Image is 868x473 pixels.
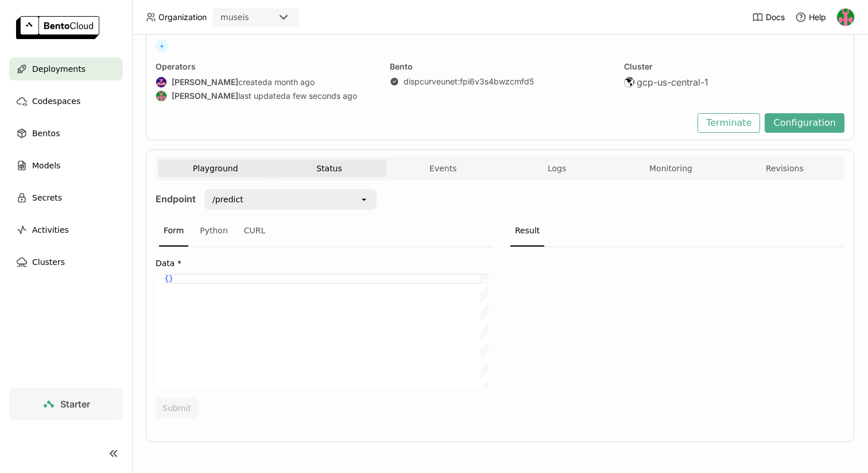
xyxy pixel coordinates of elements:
[9,251,123,274] a: Clusters
[32,255,65,269] span: Clusters
[250,12,251,24] input: Selected museis.
[9,57,123,80] a: Deployments
[9,90,123,113] a: Codespaces
[614,160,727,177] button: Monitoring
[765,113,844,133] button: Configuration
[195,216,232,247] div: Python
[159,216,188,247] div: Form
[837,9,854,26] img: Noah Munro-Kagan
[9,122,123,145] a: Bentos
[239,216,270,247] div: CURL
[272,160,386,177] button: Status
[9,186,123,209] a: Secrets
[404,76,534,87] a: dispcurveunet:fpi6v3s4bwzcmfd5
[9,154,123,177] a: Models
[286,91,357,101] span: a few seconds ago
[637,76,708,88] span: gcp-us-central-1
[766,12,785,22] span: Docs
[624,61,844,72] div: Cluster
[220,11,249,23] div: museis
[212,194,243,205] div: /predict
[9,218,123,241] a: Activities
[172,77,238,87] strong: [PERSON_NAME]
[156,193,196,205] strong: Endpoint
[359,195,369,204] svg: open
[32,159,60,172] span: Models
[268,77,315,87] span: a month ago
[156,76,376,88] div: created
[390,61,610,72] div: Bento
[169,275,173,283] span: }
[156,77,166,87] img: Tomas Skoda
[32,191,62,205] span: Secrets
[156,40,168,52] span: +
[386,160,500,177] button: Events
[9,388,123,420] a: Starter
[728,160,842,177] button: Revisions
[156,90,376,102] div: last updated
[16,16,99,39] img: logo
[32,126,60,140] span: Bentos
[795,11,826,23] div: Help
[156,91,166,101] img: Noah Munro-Kagan
[172,91,238,101] strong: [PERSON_NAME]
[165,275,169,283] span: {
[32,94,80,108] span: Codespaces
[510,216,544,247] div: Result
[158,160,272,177] button: Playground
[245,194,246,205] input: Selected /predict.
[809,12,826,22] span: Help
[32,223,69,237] span: Activities
[32,62,86,76] span: Deployments
[60,398,90,410] span: Starter
[158,12,207,22] span: Organization
[156,61,376,72] div: Operators
[752,11,785,23] a: Docs
[500,160,614,177] button: Logs
[156,398,198,418] button: Submit
[156,259,493,268] label: Data *
[697,113,760,133] button: Terminate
